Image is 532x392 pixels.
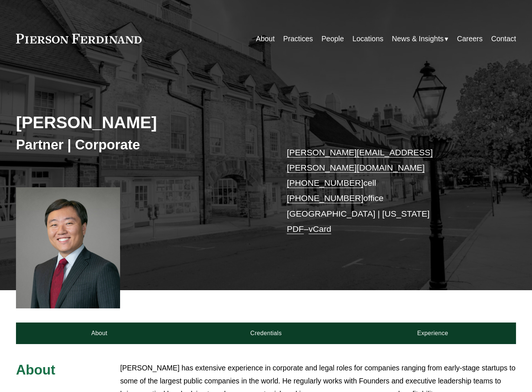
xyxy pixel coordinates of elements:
span: News & Insights [392,32,444,45]
p: cell office [GEOGRAPHIC_DATA] | [US_STATE] – [287,145,496,237]
a: folder dropdown [392,32,448,46]
a: [PERSON_NAME][EMAIL_ADDRESS][PERSON_NAME][DOMAIN_NAME] [287,148,433,172]
a: About [16,323,183,344]
a: vCard [309,224,331,234]
a: Credentials [183,323,349,344]
a: About [256,32,275,46]
a: [PHONE_NUMBER] [287,193,364,203]
a: Locations [352,32,383,46]
a: Practices [283,32,313,46]
a: Experience [349,323,516,344]
h2: [PERSON_NAME] [16,113,266,133]
a: People [322,32,344,46]
a: Contact [491,32,516,46]
h3: Partner | Corporate [16,136,266,153]
a: Careers [457,32,483,46]
a: [PHONE_NUMBER] [287,178,364,188]
a: PDF [287,224,304,234]
span: About [16,362,55,378]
